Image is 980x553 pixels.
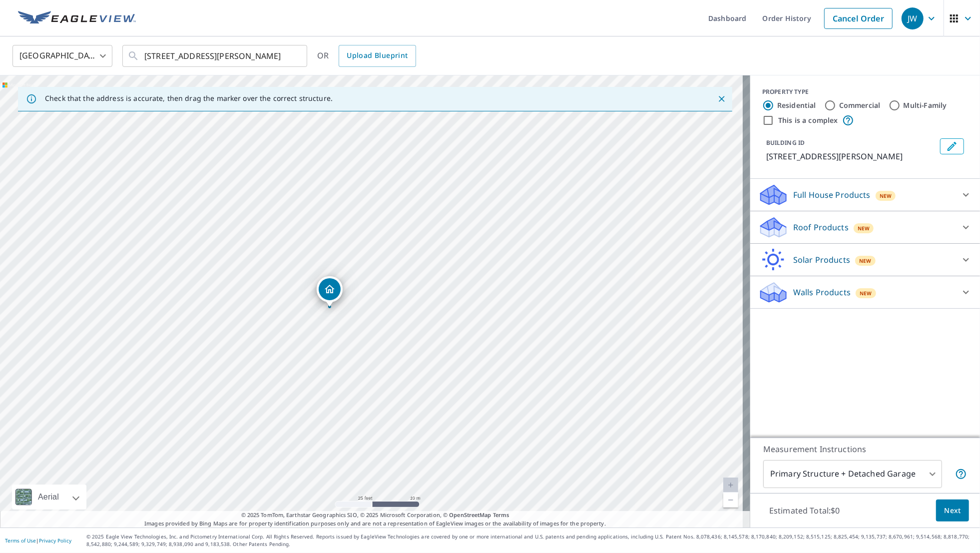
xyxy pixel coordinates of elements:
div: Full House ProductsNew [758,183,972,207]
div: PROPERTY TYPE [762,87,968,96]
span: New [859,257,872,265]
label: This is a complex [778,115,838,125]
p: [STREET_ADDRESS][PERSON_NAME] [766,150,936,162]
a: Terms [493,511,509,519]
span: New [880,192,892,200]
span: New [858,224,870,232]
a: Terms of Use [5,537,36,544]
p: Check that the address is accurate, then drag the marker over the correct structure. [45,94,333,103]
label: Multi-Family [904,100,947,110]
input: Search by address or latitude-longitude [144,42,287,70]
div: OR [317,45,416,67]
p: © 2025 Eagle View Technologies, Inc. and Pictometry International Corp. All Rights Reserved. Repo... [86,533,975,548]
p: Roof Products [793,221,849,233]
p: | [5,538,71,544]
button: Edit building 1 [940,138,964,154]
a: Current Level 20, Zoom Out [723,493,738,508]
p: Full House Products [793,189,871,201]
p: Solar Products [793,254,850,266]
a: Current Level 20, Zoom In Disabled [723,478,738,493]
div: Aerial [12,485,86,510]
span: Next [944,505,961,517]
p: Estimated Total: $0 [761,500,848,522]
a: Cancel Order [824,8,893,29]
label: Residential [777,100,816,110]
p: Measurement Instructions [763,443,967,455]
span: © 2025 TomTom, Earthstar Geographics SIO, © 2025 Microsoft Corporation, © [241,511,509,520]
a: Privacy Policy [39,537,71,544]
div: Primary Structure + Detached Garage [763,460,942,488]
span: Your report will include the primary structure and a detached garage if one exists. [955,468,967,480]
div: Walls ProductsNew [758,280,972,304]
div: Dropped pin, building 1, Residential property, 8201 Thomas Ave N Brooklyn Park, MN 55444 [317,276,343,307]
div: Aerial [35,485,62,510]
span: Upload Blueprint [347,49,408,62]
label: Commercial [839,100,881,110]
img: EV Logo [18,11,136,26]
div: Roof ProductsNew [758,215,972,239]
button: Close [715,92,728,105]
div: [GEOGRAPHIC_DATA] [12,42,112,70]
a: OpenStreetMap [449,511,491,519]
p: BUILDING ID [766,138,805,147]
button: Next [936,500,969,522]
span: New [860,289,872,297]
p: Walls Products [793,286,851,298]
div: JW [902,7,924,29]
div: Solar ProductsNew [758,248,972,272]
a: Upload Blueprint [339,45,416,67]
